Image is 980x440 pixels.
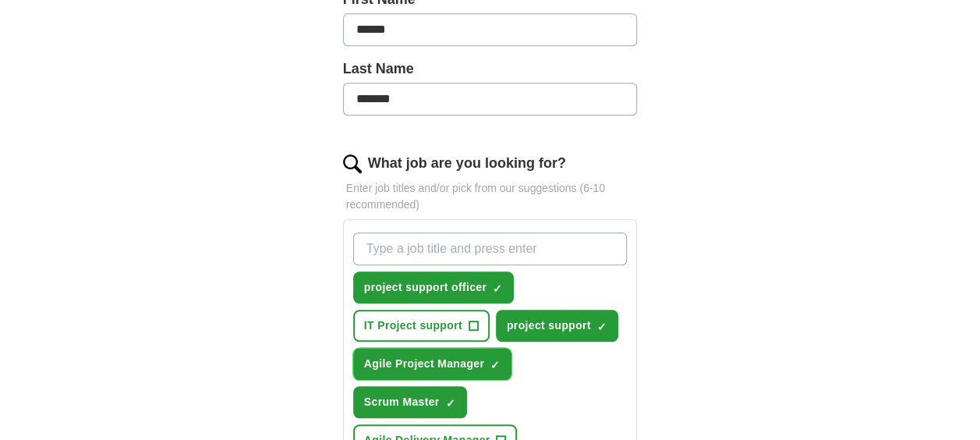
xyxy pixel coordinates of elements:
span: ✓ [446,397,455,410]
input: Type a job title and press enter [353,232,628,265]
span: ✓ [597,321,607,333]
label: What job are you looking for? [368,153,566,174]
span: Scrum Master [364,394,440,410]
button: IT Project support [353,310,490,342]
span: ✓ [493,282,502,295]
button: project support officer✓ [353,271,514,303]
span: IT Project support [364,318,462,334]
span: ✓ [490,359,500,371]
span: project support [507,318,591,334]
button: Agile Project Manager✓ [353,348,511,380]
span: Agile Project Manager [364,356,484,372]
p: Enter job titles and/or pick from our suggestions (6-10 recommended) [343,180,638,213]
label: Last Name [343,59,638,80]
span: project support officer [364,279,486,296]
img: search.png [343,154,362,173]
button: Scrum Master✓ [353,386,467,418]
button: project support✓ [496,310,618,342]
